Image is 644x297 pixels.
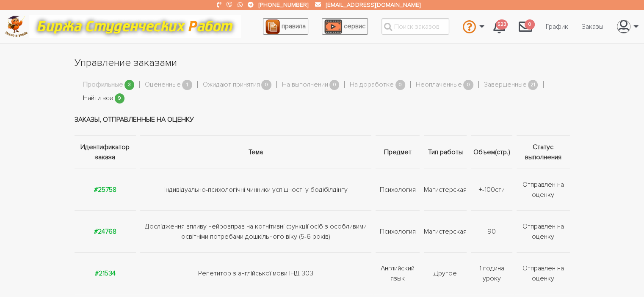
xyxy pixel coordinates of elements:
span: 3 [124,80,135,90]
a: сервис [322,18,368,35]
span: 0 [525,19,535,30]
a: На доработке [350,79,394,90]
td: Магистерская [422,210,469,252]
th: Предмет [373,135,422,169]
td: Магистерская [422,169,469,210]
span: 0 [261,80,271,90]
td: +-100сти [469,169,514,210]
td: 1 година уроку [469,252,514,294]
a: На выполнении [282,79,328,90]
span: 0 [395,80,406,90]
th: Объем(стр.) [469,135,514,169]
th: Тема [138,135,373,169]
td: 90 [469,210,514,252]
a: Неоплаченные [416,79,462,90]
span: 1 [182,80,192,90]
td: Отправлен на оценку [514,210,569,252]
th: Тип работы [422,135,469,169]
img: motto-12e01f5a76059d5f6a28199ef077b1f78e012cfde436ab5cf1d4517935686d32.gif [29,15,241,38]
a: 523 [486,15,512,38]
img: agreement_icon-feca34a61ba7f3d1581b08bc946b2ec1ccb426f67415f344566775c155b7f62c.png [265,19,280,34]
input: Поиск заказов [381,18,449,35]
a: #24768 [94,227,116,236]
a: Оцененные [145,79,181,90]
a: 0 [512,15,539,38]
a: #21534 [95,269,116,278]
span: 523 [496,19,508,30]
h1: Управление заказами [75,56,570,70]
a: [PHONE_NUMBER] [259,1,308,8]
td: Другое [422,252,469,294]
td: Дослідження впливу нейровправ на когнітивні функції осіб з особливими освітніми потребами дошкіль... [138,210,373,252]
span: 0 [463,80,473,90]
a: Найти все [83,93,113,104]
span: 21 [528,80,538,90]
span: правила [282,22,306,30]
a: Завершенные [484,79,527,90]
span: 9 [115,93,125,104]
span: сервис [344,22,365,30]
td: Английский язык [373,252,422,294]
td: Отправлен на оценку [514,252,569,294]
a: #25758 [94,185,116,194]
img: play_icon-49f7f135c9dc9a03216cfdbccbe1e3994649169d890fb554cedf0eac35a01ba8.png [324,19,342,34]
th: Идентификатор заказа [75,135,138,169]
span: 0 [329,80,340,90]
td: Отправлен на оценку [514,169,569,210]
td: Психология [373,210,422,252]
a: [EMAIL_ADDRESS][DOMAIN_NAME] [326,1,420,8]
td: Репетитор з англійської мови ІНД 303 [138,252,373,294]
a: правила [263,18,308,35]
td: Заказы, отправленные на оценку [75,104,570,136]
td: Індивідуально-психологічні чинники успішності у бодібілдінгу [138,169,373,210]
a: Заказы [575,19,610,35]
a: График [539,19,575,35]
a: Ожидают принятия [203,79,260,90]
a: Профильные [83,79,123,90]
img: logo-c4363faeb99b52c628a42810ed6dfb4293a56d4e4775eb116515dfe7f33672af.png [5,16,28,37]
th: Статус выполнения [514,135,569,169]
td: Психология [373,169,422,210]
